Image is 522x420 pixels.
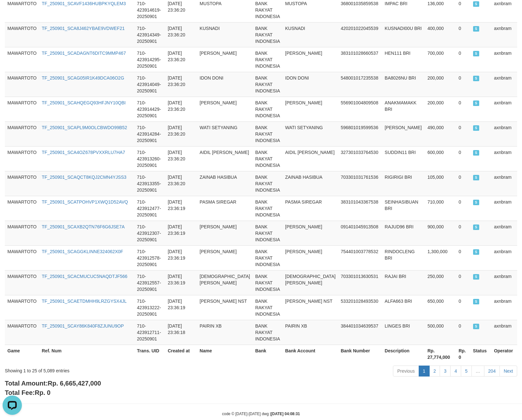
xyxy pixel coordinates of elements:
[338,171,382,196] td: 703301031761536
[135,146,165,171] td: 710-423913260-20250901
[425,72,456,97] td: 200,000
[253,320,283,345] td: BANK RAKYAT INDONESIA
[253,245,283,270] td: BANK RAKYAT INDONESIA
[491,245,517,270] td: axnbram
[197,345,253,363] th: Name
[473,224,480,230] span: SUCCESS
[382,171,425,196] td: RIGIRIGI BRI
[5,72,39,97] td: MAWARTOTO
[473,26,480,32] span: SUCCESS
[473,76,480,81] span: SUCCESS
[382,245,425,270] td: RINDOCLENG BRI
[39,345,135,363] th: Ref. Num
[197,221,253,245] td: [PERSON_NAME]
[283,345,338,363] th: Bank Account
[382,22,425,47] td: KUSNADI00U BRI
[197,47,253,72] td: [PERSON_NAME]
[473,324,480,329] span: SUCCESS
[42,175,126,180] a: TF_250901_SCAQCT8KQJ2CMN4YJSS3
[135,22,165,47] td: 710-423914349-20250901
[491,171,517,196] td: axnbram
[382,196,425,221] td: SEINHASIBUAN BRI
[491,295,517,320] td: axnbram
[5,171,39,196] td: MAWARTOTO
[473,150,480,156] span: SUCCESS
[42,224,125,229] a: TF_250901_SCAXB2QTN76F6G6JSE7A
[456,245,471,270] td: 0
[42,100,126,105] a: TF_250901_SCAHQEGQ93HFJNY10QBI
[135,345,165,363] th: Trans. UID
[425,121,456,146] td: 490,000
[42,323,124,329] a: TF_250901_SCAY86K840F8ZJUNU9OP
[197,245,253,270] td: [PERSON_NAME]
[338,72,382,97] td: 548001017235538
[253,146,283,171] td: BANK RAKYAT INDONESIA
[42,125,127,130] a: TF_250901_SCAPL9M0OLCBWDO99B52
[491,320,517,345] td: axnbram
[471,345,491,363] th: Status
[283,22,338,47] td: KUSNADI
[3,3,22,22] button: Open LiveChat chat widget
[165,345,197,363] th: Created at
[338,97,382,121] td: 556901004809508
[456,270,471,295] td: 0
[253,72,283,97] td: BANK RAKYAT INDONESIA
[283,196,338,221] td: PASMA SIREGAR
[42,26,125,31] a: TF_250901_SCA8J462YBAE9VDWEF21
[197,121,253,146] td: WATI SETYANING
[165,47,197,72] td: [DATE] 23:36:20
[253,47,283,72] td: BANK RAKYAT INDONESIA
[461,366,472,377] a: 5
[382,72,425,97] td: BA8026NU BRI
[135,121,165,146] td: 710-423914284-20250901
[456,97,471,121] td: 0
[491,121,517,146] td: axnbram
[253,97,283,121] td: BANK RAKYAT INDONESIA
[425,295,456,320] td: 650,000
[197,97,253,121] td: [PERSON_NAME]
[338,146,382,171] td: 327301033764530
[197,295,253,320] td: [PERSON_NAME] NST
[473,100,480,106] span: SUCCESS
[5,121,39,146] td: MAWARTOTO
[491,97,517,121] td: axnbram
[165,196,197,221] td: [DATE] 23:36:19
[5,380,101,387] b: Total Amount:
[456,171,471,196] td: 0
[382,221,425,245] td: RAJUD96 BRI
[473,249,480,255] span: SUCCESS
[283,146,338,171] td: AIDIL [PERSON_NAME]
[425,245,456,270] td: 1,300,000
[491,146,517,171] td: axnbram
[429,366,440,377] a: 2
[456,22,471,47] td: 0
[382,47,425,72] td: HEN111 BRI
[425,196,456,221] td: 710,000
[42,299,127,304] a: TF_250901_SCAETDMHH9LRZGYSX4JL
[42,199,128,205] a: TF_250901_SCATPOHVP1XWQ1D52AVQ
[5,295,39,320] td: MAWARTOTO
[419,366,430,377] a: 1
[473,125,480,131] span: SUCCESS
[283,320,338,345] td: PAIRIN XB
[425,47,456,72] td: 700,000
[471,366,484,377] a: …
[5,345,39,363] th: Game
[499,366,517,377] a: Next
[382,295,425,320] td: ALFA663 BRI
[338,320,382,345] td: 384401034639537
[456,295,471,320] td: 0
[42,274,127,279] a: TF_250901_SCACMUCUC5NAQDTJF566
[283,171,338,196] td: ZAINAB HASIBUA
[456,146,471,171] td: 0
[456,121,471,146] td: 0
[283,295,338,320] td: [PERSON_NAME] NST
[473,51,480,56] span: SUCCESS
[197,196,253,221] td: PASMA SIREGAR
[456,221,471,245] td: 0
[283,245,338,270] td: [PERSON_NAME]
[165,22,197,47] td: [DATE] 23:36:20
[338,345,382,363] th: Bank Number
[253,196,283,221] td: BANK RAKYAT INDONESIA
[5,47,39,72] td: MAWARTOTO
